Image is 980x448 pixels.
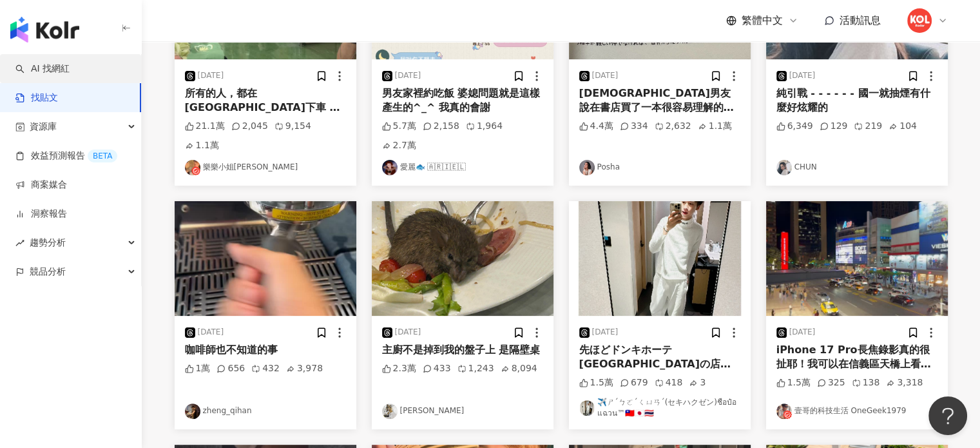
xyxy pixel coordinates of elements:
[382,404,543,419] a: KOL Avatar[PERSON_NAME]
[185,343,346,357] div: 咖啡師也不知道的事
[854,120,882,133] div: 219
[655,376,683,389] div: 418
[231,120,268,133] div: 2,045
[251,362,280,375] div: 432
[457,362,494,375] div: 1,243
[423,120,459,133] div: 2,158
[742,14,783,28] span: 繁體中文
[382,160,543,175] a: KOL Avatar愛麗🐟 🇦​🇷​🇮​🇪​🇱
[185,362,211,375] div: 1萬
[889,120,917,133] div: 104
[185,86,346,115] div: 所有的人，都在[GEOGRAPHIC_DATA]下車 這個畫面太感動
[395,327,421,338] div: [DATE]
[274,120,311,133] div: 9,154
[15,208,67,220] a: 洞察報告
[382,404,398,419] img: KOL Avatar
[840,14,881,26] span: 活動訊息
[579,160,595,175] img: KOL Avatar
[10,17,79,43] img: logo
[569,201,751,316] img: post-image
[382,86,543,115] div: 男友家裡約吃飯 婆媳問題就是這樣產生的^_^ 我真的會謝
[185,160,200,175] img: KOL Avatar
[185,120,225,133] div: 21.1萬
[776,120,813,133] div: 6,349
[501,362,537,375] div: 8,094
[579,400,595,416] img: KOL Avatar
[382,160,398,175] img: KOL Avatar
[776,160,937,175] a: KOL AvatarCHUN
[579,376,613,389] div: 1.5萬
[592,327,619,338] div: [DATE]
[620,120,648,133] div: 334
[776,86,937,115] div: 純引戰 - - - - - - 國一就抽煙有什麼好炫耀的
[592,70,619,81] div: [DATE]
[15,92,58,104] a: 找貼文
[185,404,200,419] img: KOL Avatar
[886,376,923,389] div: 3,318
[185,139,219,152] div: 1.1萬
[820,120,848,133] div: 129
[198,70,224,81] div: [DATE]
[579,86,740,115] div: [DEMOGRAPHIC_DATA]男友說在書店買了一本很容易理解的中文書 我只能說怎麼那麼的接地氣啦🤣🤣
[579,120,613,133] div: 4.4萬
[579,397,740,419] a: KOL Avatar✈️ㄕˊㄅㄛˊㄑㄩㄢˊ(セキハクゼン)ชือป๋อแฉวน™🇹🇼🇯🇵🇹🇭
[30,257,66,286] span: 競品分析
[620,376,648,389] div: 679
[907,8,932,33] img: KOLRadar_logo.jpeg
[776,160,792,175] img: KOL Avatar
[579,343,740,372] div: 先ほどドンキホーテ[GEOGRAPHIC_DATA]の店舗で買い物をしましたが、 年配の女性店員の接客態度が非常に悪く、 私たちが日本語を理解できないと思ったのか、 ずっと「中国人だ」と言ってい...
[382,343,543,357] div: 主廚不是掉到我的盤子上 是隔壁桌
[766,201,948,316] img: post-image
[776,343,937,372] div: iPhone 17 Pro長焦錄影真的很扯耶！我可以在信義區天橋上看到有人被加油…⛽️
[689,376,706,389] div: 3
[789,70,816,81] div: [DATE]
[382,139,416,152] div: 2.7萬
[286,362,323,375] div: 3,978
[579,160,740,175] a: KOL AvatarPosha
[466,120,503,133] div: 1,964
[372,201,553,316] img: post-image
[852,376,880,389] div: 138
[198,327,224,338] div: [DATE]
[698,120,732,133] div: 1.1萬
[382,362,416,375] div: 2.3萬
[15,239,24,248] span: rise
[30,228,66,257] span: 趨勢分析
[655,120,691,133] div: 2,632
[817,376,845,389] div: 325
[776,404,937,419] a: KOL Avatar壹哥的科技生活 OneGeek1979
[382,120,416,133] div: 5.7萬
[175,201,356,316] img: post-image
[423,362,451,375] div: 433
[15,63,70,75] a: searchAI 找網紅
[185,404,346,419] a: KOL Avatarzheng_qihan
[789,327,816,338] div: [DATE]
[395,70,421,81] div: [DATE]
[30,112,57,141] span: 資源庫
[928,396,967,435] iframe: Help Scout Beacon - Open
[776,404,792,419] img: KOL Avatar
[185,160,346,175] a: KOL Avatar樂樂小姐[PERSON_NAME]
[216,362,245,375] div: 656
[776,376,811,389] div: 1.5萬
[15,179,67,191] a: 商案媒合
[15,150,117,162] a: 效益預測報告BETA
